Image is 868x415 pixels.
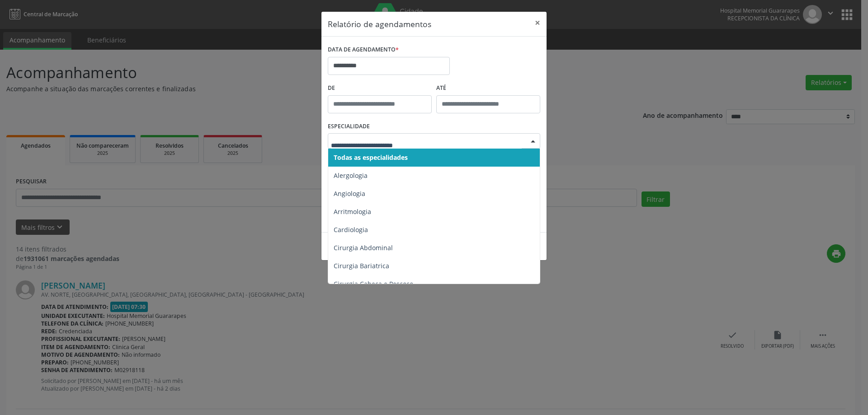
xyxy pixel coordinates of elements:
label: De [328,81,432,95]
span: Cardiologia [334,225,368,234]
span: Cirurgia Cabeça e Pescoço [334,280,413,288]
span: Arritmologia [334,207,371,216]
button: Close [528,12,547,34]
span: Alergologia [334,171,368,180]
h5: Relatório de agendamentos [328,18,431,30]
label: DATA DE AGENDAMENTO [328,43,399,57]
label: ATÉ [436,81,540,95]
span: Cirurgia Bariatrica [334,261,389,270]
span: Angiologia [334,189,365,198]
span: Todas as especialidades [334,153,408,162]
span: Cirurgia Abdominal [334,243,393,252]
label: ESPECIALIDADE [328,120,370,134]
